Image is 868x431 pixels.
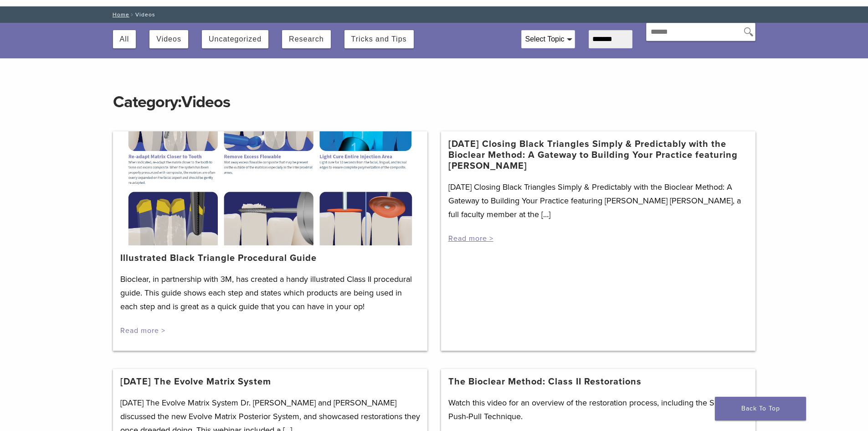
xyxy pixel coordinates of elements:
a: Illustrated Black Triangle Procedural Guide [120,253,317,264]
span: / [129,12,135,17]
button: Research [289,30,324,48]
a: Back To Top [715,397,806,421]
p: Bioclear, in partnership with 3M, has created a handy illustrated Class II procedural guide. This... [120,272,420,313]
button: All [120,30,129,48]
a: Home [110,11,129,18]
span: Videos [181,92,230,112]
a: The Bioclear Method: Class II Restorations [448,376,642,387]
a: [DATE] The Evolve Matrix System [120,376,271,387]
a: Read more > [120,326,165,335]
a: Read more > [448,234,493,243]
a: [DATE] Closing Black Triangles Simply & Predictably with the Bioclear Method: A Gateway to Buildi... [448,139,748,171]
div: Select Topic [522,31,575,48]
nav: Videos [106,6,762,23]
h1: Category: [113,73,755,113]
button: Tricks and Tips [351,30,407,48]
p: Watch this video for an overview of the restoration process, including the Spot-Weld Push-Pull Te... [448,396,748,423]
button: Videos [156,30,181,48]
p: [DATE] Closing Black Triangles Simply & Predictably with the Bioclear Method: A Gateway to Buildi... [448,180,748,221]
button: Uncategorized [209,30,262,48]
